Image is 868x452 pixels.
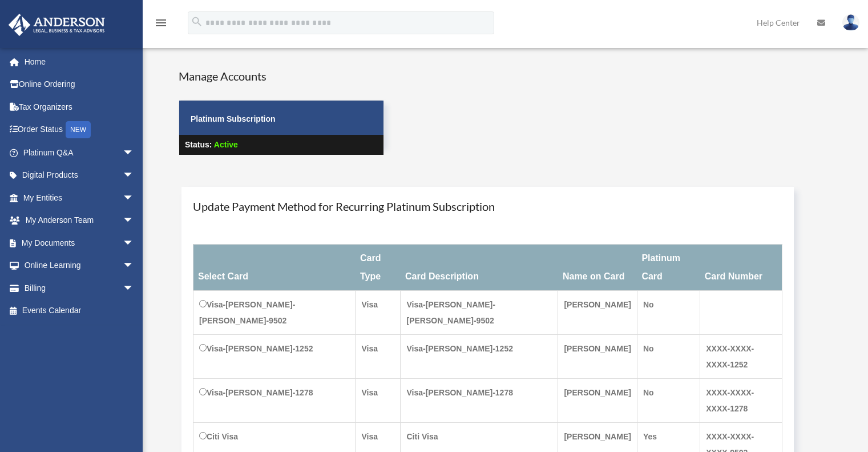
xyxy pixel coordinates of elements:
th: Card Type [356,245,401,291]
span: arrow_drop_down [123,277,146,300]
th: Card Number [700,245,782,291]
img: User Pic [842,14,859,31]
td: XXXX-XXXX-XXXX-1278 [700,379,782,423]
td: No [637,379,700,423]
a: Home [8,50,151,73]
span: arrow_drop_down [123,186,146,210]
th: Card Description [401,245,558,291]
span: arrow_drop_down [123,141,146,165]
span: arrow_drop_down [123,209,146,233]
td: [PERSON_NAME] [558,291,637,335]
i: menu [154,16,168,30]
a: Tax Organizers [8,95,151,118]
td: [PERSON_NAME] [558,335,637,379]
a: Platinum Q&Aarrow_drop_down [8,141,151,164]
img: Anderson Advisors Platinum Portal [5,14,108,36]
td: No [637,335,700,379]
a: My Entitiesarrow_drop_down [8,186,151,209]
td: Visa-[PERSON_NAME]-1278 [401,379,558,423]
a: My Documentsarrow_drop_down [8,231,151,254]
th: Select Card [193,245,356,291]
td: XXXX-XXXX-XXXX-1252 [700,335,782,379]
span: arrow_drop_down [123,254,146,278]
div: NEW [66,121,91,138]
i: search [191,15,203,28]
a: menu [154,20,168,30]
td: Visa-[PERSON_NAME]-[PERSON_NAME]-9502 [401,291,558,335]
h4: Update Payment Method for Recurring Platinum Subscription [193,198,782,214]
td: Visa-[PERSON_NAME]-[PERSON_NAME]-9502 [193,291,356,335]
a: Online Ordering [8,73,151,96]
strong: Platinum Subscription [191,114,276,123]
a: Online Learningarrow_drop_down [8,254,151,277]
td: [PERSON_NAME] [558,379,637,423]
a: Digital Productsarrow_drop_down [8,164,151,187]
td: Visa-[PERSON_NAME]-1252 [193,335,356,379]
td: Visa [356,291,401,335]
a: Billingarrow_drop_down [8,277,151,299]
td: Visa [356,335,401,379]
a: My Anderson Teamarrow_drop_down [8,209,151,232]
h4: Manage Accounts [179,68,384,84]
td: No [637,291,700,335]
strong: Status: [185,140,212,149]
th: Platinum Card [637,245,700,291]
span: arrow_drop_down [123,164,146,187]
td: Visa-[PERSON_NAME]-1278 [193,379,356,423]
a: Order StatusNEW [8,118,151,142]
span: arrow_drop_down [123,231,146,255]
span: Active [214,140,238,149]
td: Visa [356,379,401,423]
td: Visa-[PERSON_NAME]-1252 [401,335,558,379]
th: Name on Card [558,245,637,291]
a: Events Calendar [8,299,151,322]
